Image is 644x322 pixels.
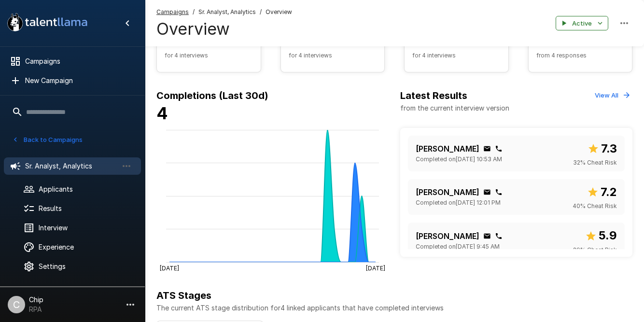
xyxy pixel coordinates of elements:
tspan: [DATE] [366,264,385,271]
span: 29 % Cheat Risk [573,245,617,255]
span: for 4 interviews [165,51,253,60]
p: from the current interview version [400,103,509,113]
span: Overall score out of 10 [587,183,617,201]
span: Overall score out of 10 [585,226,617,245]
b: 7.3 [601,141,617,155]
span: for 4 interviews [412,51,501,60]
span: / [193,7,195,17]
div: Click to copy [495,145,503,153]
button: View All [592,88,632,103]
p: The current ATS stage distribution for 4 linked applicants that have completed interviews [156,303,632,313]
div: Click to copy [495,188,503,196]
p: [PERSON_NAME] [416,143,479,154]
div: Click to copy [483,232,491,240]
span: Sr. Analyst, Analytics [198,7,256,17]
div: Click to copy [483,188,491,196]
span: for 4 interviews [289,51,377,60]
b: 4 [156,103,168,123]
span: 32 % Cheat Risk [573,158,617,168]
span: / [260,7,262,17]
p: [PERSON_NAME] [416,230,479,242]
span: Completed on [DATE] 9:45 AM [416,242,500,252]
span: Completed on [DATE] 10:53 AM [416,154,502,164]
b: ATS Stages [156,290,211,301]
b: 5.9 [599,228,617,242]
b: 7.2 [601,185,617,199]
b: Completions (Last 30d) [156,90,268,101]
span: Completed on [DATE] 12:01 PM [416,198,501,208]
div: Click to copy [495,232,503,240]
span: Overall score out of 10 [588,140,617,158]
div: Click to copy [483,145,491,153]
p: [PERSON_NAME] [416,186,479,198]
b: Latest Results [400,90,467,101]
tspan: [DATE] [160,264,179,271]
u: Campaigns [156,8,189,15]
span: from 4 responses [536,51,625,60]
h4: Overview [156,19,292,39]
span: Overview [266,7,292,17]
span: 40 % Cheat Risk [573,201,617,211]
button: Active [556,16,608,31]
